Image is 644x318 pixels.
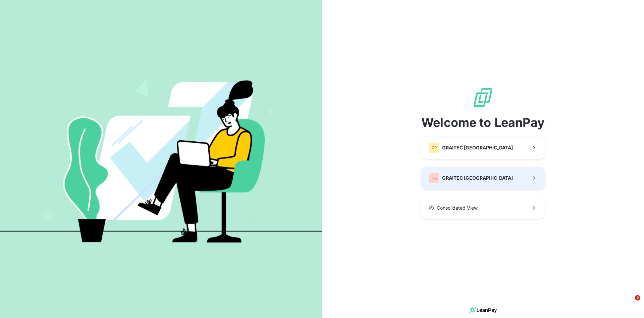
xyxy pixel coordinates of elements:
div: GP [429,142,439,153]
iframe: Intercom live chat [621,295,637,311]
span: Consolidated View [437,205,478,211]
span: GRAITEC [GEOGRAPHIC_DATA] [442,144,513,151]
button: GSGRAITEC [GEOGRAPHIC_DATA] [421,167,545,189]
span: 2 [635,295,640,301]
div: GS [429,173,439,183]
button: GPGRAITEC [GEOGRAPHIC_DATA] [421,137,545,159]
img: logo sigle [472,87,494,108]
img: logo [469,305,497,315]
button: Consolidated View [421,197,545,219]
span: Welcome to LeanPay [421,116,545,129]
span: GRAITEC [GEOGRAPHIC_DATA] [442,175,513,181]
